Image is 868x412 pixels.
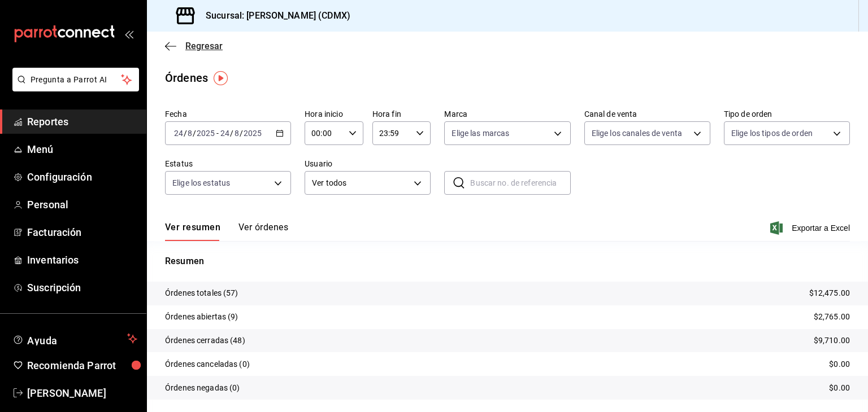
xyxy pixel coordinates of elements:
[193,129,196,138] span: /
[234,129,240,138] input: --
[312,177,410,189] span: Ver todos
[829,382,850,394] p: $0.00
[27,252,137,268] span: Inventarios
[165,69,208,86] div: Órdenes
[31,74,121,86] span: Pregunta a Parrot AI
[724,110,850,118] label: Tipo de orden
[124,29,133,38] button: open_drawer_menu
[165,255,850,268] p: Resumen
[809,287,850,299] p: $12,475.00
[165,335,245,347] p: Órdenes cerradas (48)
[27,280,137,295] span: Suscripción
[243,129,262,138] input: ----
[305,160,431,168] label: Usuario
[220,129,230,138] input: --
[27,358,137,373] span: Recomienda Parrot
[772,221,850,235] button: Exportar a Excel
[8,82,139,94] a: Pregunta a Parrot AI
[444,110,570,118] label: Marca
[372,110,431,118] label: Hora fin
[27,332,123,345] span: Ayuda
[829,358,850,370] p: $0.00
[814,335,850,347] p: $9,710.00
[27,385,137,401] span: [PERSON_NAME]
[240,129,243,138] span: /
[165,110,291,118] label: Fecha
[165,160,291,168] label: Estatus
[27,197,137,212] span: Personal
[165,287,238,299] p: Órdenes totales (57)
[27,142,137,157] span: Menú
[27,114,137,129] span: Reportes
[592,128,682,139] span: Elige los canales de venta
[452,128,509,139] span: Elige las marcas
[165,41,223,51] button: Regresar
[187,129,193,138] input: --
[185,41,223,51] span: Regresar
[184,129,187,138] span: /
[165,311,238,323] p: Órdenes abiertas (9)
[165,358,250,370] p: Órdenes canceladas (0)
[196,129,215,138] input: ----
[27,225,137,240] span: Facturación
[214,71,228,85] img: Tooltip marker
[584,110,710,118] label: Canal de venta
[165,222,220,241] button: Ver resumen
[230,129,233,138] span: /
[172,177,230,189] span: Elige los estatus
[165,382,240,394] p: Órdenes negadas (0)
[173,129,184,138] input: --
[305,110,363,118] label: Hora inicio
[12,68,139,91] button: Pregunta a Parrot AI
[470,172,570,194] input: Buscar no. de referencia
[165,222,288,241] div: navigation tabs
[27,169,137,185] span: Configuración
[238,222,288,241] button: Ver órdenes
[216,129,219,138] span: -
[814,311,850,323] p: $2,765.00
[731,128,813,139] span: Elige los tipos de orden
[197,9,350,23] h3: Sucursal: [PERSON_NAME] (CDMX)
